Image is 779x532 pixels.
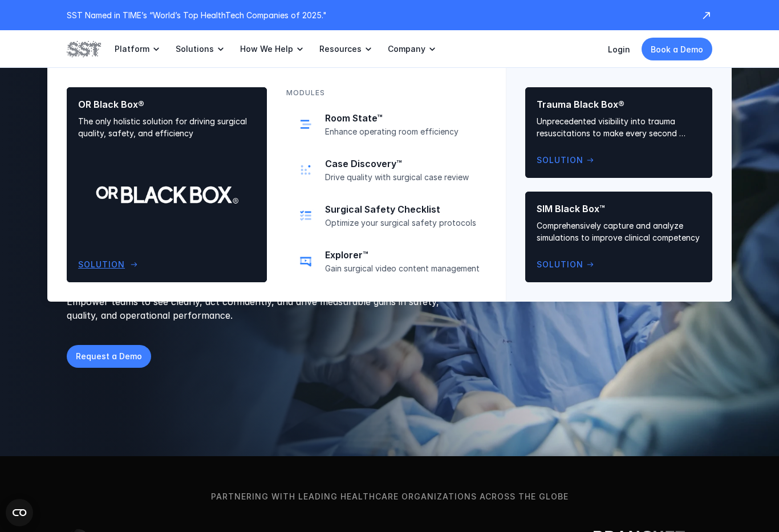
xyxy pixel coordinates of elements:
[537,220,701,243] p: Comprehensively capture and analyze simulations to improve clinical competency
[325,172,480,182] p: Drive quality with surgical case review
[642,38,712,60] a: Book a Demo
[537,115,701,139] p: Unprecedented visibility into trauma resuscitations to make every second count
[325,158,480,170] p: Case Discovery™
[286,151,486,189] a: collection of dots iconCase Discovery™Drive quality with surgical case review
[67,39,101,59] img: SST logo
[115,30,162,68] a: Platform
[286,196,486,235] a: checklist iconSurgical Safety ChecklistOptimize your surgical safety protocols
[286,242,486,281] a: video iconExplorer™Gain surgical video content management
[325,249,480,261] p: Explorer™
[325,263,480,274] p: Gain surgical video content management
[537,203,701,215] p: SIM Black Box™
[286,105,486,144] a: schedule iconRoom State™Enhance operating room efficiency
[319,44,362,54] p: Resources
[325,204,480,216] p: Surgical Safety Checklist
[78,115,255,139] p: The only holistic solution for driving surgical quality, safety, and efficiency
[388,44,425,54] p: Company
[325,112,480,124] p: Room State™
[537,99,701,111] p: Trauma Black Box®
[325,218,480,228] p: Optimize your surgical safety protocols
[115,44,149,54] p: Platform
[176,44,214,54] p: Solutions
[298,208,314,224] img: checklist icon
[298,162,314,178] img: collection of dots icon
[525,87,712,178] a: Trauma Black Box®Unprecedented visibility into trauma resuscitations to make every second countSo...
[537,154,583,166] p: Solution
[19,490,760,503] p: Partnering with leading healthcare organizations across the globe
[298,253,314,269] img: video icon
[240,44,293,54] p: How We Help
[78,258,125,271] p: Solution
[608,44,630,54] a: Login
[286,87,325,98] p: MODULES
[129,260,139,269] span: arrow_right_alt
[586,260,595,269] span: arrow_right_alt
[78,99,255,111] p: OR Black Box®
[298,116,314,132] img: schedule icon
[6,499,33,526] button: Open CMP widget
[525,192,712,282] a: SIM Black Box™Comprehensively capture and analyze simulations to improve clinical competencySolut...
[67,295,454,322] p: Empower teams to see clearly, act confidently, and drive measurable gains in safety, quality, and...
[586,156,595,165] span: arrow_right_alt
[76,350,142,362] p: Request a Demo
[537,258,583,271] p: Solution
[67,87,267,282] a: OR Black Box®The only holistic solution for driving surgical quality, safety, and efficiencySolut...
[67,345,151,368] a: Request a Demo
[325,127,480,137] p: Enhance operating room efficiency
[67,9,689,21] p: SST Named in TIME’s “World’s Top HealthTech Companies of 2025."
[651,43,703,55] p: Book a Demo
